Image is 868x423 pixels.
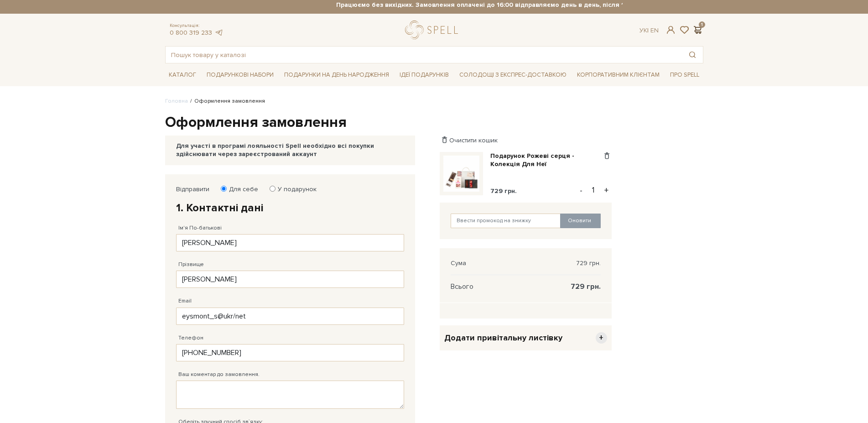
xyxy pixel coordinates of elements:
[166,47,682,63] input: Пошук товару у каталозі
[270,186,275,192] input: У подарунок
[281,68,393,82] span: Подарунки на День народження
[650,26,659,34] a: En
[666,68,703,82] span: Про Spell
[165,98,188,104] a: Головна
[451,214,561,228] input: Ввести промокод на знижку
[601,183,612,197] button: +
[490,152,602,168] a: Подарунок Рожеві серця - Колекція Для Неї
[596,332,607,344] span: +
[214,29,223,37] a: telegram
[573,67,663,83] a: Корпоративним клієнтам
[170,29,212,37] a: 0 800 319 233
[246,1,784,9] strong: Працюємо без вихідних. Замовлення оплачені до 16:00 відправляємо день в день, після 16:00 - насту...
[396,68,452,82] span: Ідеї подарунків
[176,142,404,158] div: Для участі в програмі лояльності Spell необхідно всі покупки здійснювати через зареєстрований акк...
[178,334,203,342] label: Телефон
[490,187,517,195] span: 729 грн.
[165,68,200,82] span: Каталог
[444,333,562,343] span: Додати привітальну листівку
[440,136,612,145] div: Очистити кошик
[178,297,192,305] label: Email
[223,185,258,193] label: Для себе
[165,113,703,132] h1: Оформлення замовлення
[203,68,277,82] span: Подарункові набори
[576,259,601,267] span: 729 грн.
[272,185,317,193] label: У подарунок
[639,26,659,35] div: Ук
[577,183,586,197] button: -
[571,282,601,291] span: 729 грн.
[443,156,479,192] img: Подарунок Рожеві серця - Колекція Для Неї
[451,259,466,267] span: Сума
[405,21,462,39] a: logo
[176,185,209,193] label: Відправити
[647,26,649,34] span: |
[178,224,222,232] label: Ім'я По-батькові
[170,23,223,29] span: Консультація:
[682,47,703,63] button: Пошук товару у каталозі
[188,97,265,105] li: Оформлення замовлення
[178,371,260,379] label: Ваш коментар до замовлення.
[456,67,570,83] a: Солодощі з експрес-доставкою
[451,282,473,291] span: Всього
[178,261,204,269] label: Прізвище
[176,201,404,215] h2: 1. Контактні дані
[560,214,601,228] button: Оновити
[221,186,227,192] input: Для себе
